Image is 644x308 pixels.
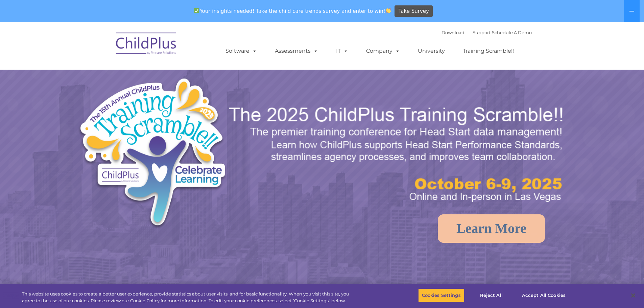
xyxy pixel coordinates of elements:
[22,291,354,304] div: This website uses cookies to create a better user experience, provide statistics about user visit...
[626,288,641,303] button: Close
[219,44,264,58] a: Software
[268,44,325,58] a: Assessments
[442,30,464,35] a: Download
[399,5,429,17] span: Take Survey
[411,44,452,58] a: University
[418,288,464,303] button: Cookies Settings
[113,28,180,62] img: ChildPlus by Procare Solutions
[329,44,355,58] a: IT
[395,5,433,17] a: Take Survey
[442,30,532,35] font: |
[518,288,569,303] button: Accept All Cookies
[438,214,545,243] a: Learn More
[470,288,512,303] button: Reject All
[94,45,115,50] span: Last name
[191,4,394,18] span: Your insights needed! Take the child care trends survey and enter to win!
[359,44,407,58] a: Company
[473,30,491,35] a: Support
[492,30,532,35] a: Schedule A Demo
[94,72,123,77] span: Phone number
[194,8,199,13] img: ✅
[456,44,521,58] a: Training Scramble!!
[386,8,391,13] img: 👏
